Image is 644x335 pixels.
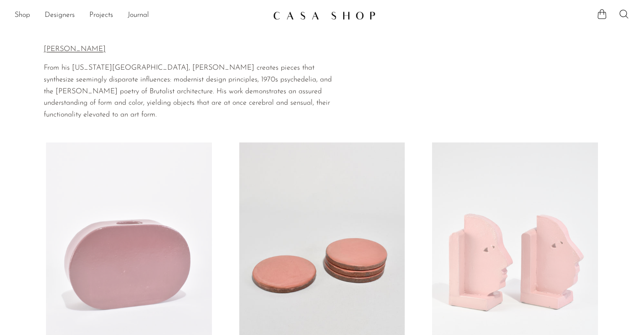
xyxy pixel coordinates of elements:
p: [PERSON_NAME] [44,44,334,56]
a: Projects [89,10,113,21]
a: Shop [15,10,30,21]
a: Designers [45,10,75,21]
ul: NEW HEADER MENU [15,8,266,23]
a: Journal [128,10,149,21]
nav: Desktop navigation [15,8,266,23]
p: From his [US_STATE][GEOGRAPHIC_DATA], [PERSON_NAME] creates pieces that synthesize seemingly disp... [44,62,334,121]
